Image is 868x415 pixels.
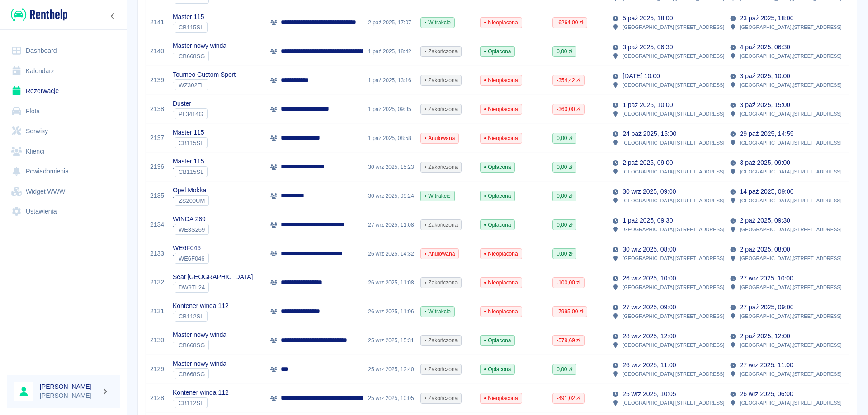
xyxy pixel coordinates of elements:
p: 30 wrz 2025, 08:00 [623,245,676,254]
a: Ustawienia [7,201,120,222]
p: [GEOGRAPHIC_DATA] , [STREET_ADDRESS] [623,139,724,147]
div: ` [173,51,226,61]
p: [DATE] 10:00 [623,71,660,81]
p: [GEOGRAPHIC_DATA] , [STREET_ADDRESS] [623,23,724,31]
span: Nieopłacona [481,19,521,27]
div: 1 paź 2025, 09:35 [363,95,416,124]
span: ZS209UM [175,197,208,204]
span: -360,00 zł [553,105,584,113]
a: Flota [7,101,120,121]
div: 30 wrz 2025, 09:24 [363,182,416,210]
p: 26 wrz 2025, 11:00 [623,360,676,370]
span: Zakończona [421,279,461,287]
p: WE6F046 [173,243,209,253]
span: Zakończona [421,105,461,113]
p: [GEOGRAPHIC_DATA] , [STREET_ADDRESS] [740,399,842,407]
a: 2135 [150,191,164,201]
a: 2131 [150,307,164,316]
span: 0,00 zł [553,192,576,200]
span: 0,00 zł [553,365,576,373]
a: 2136 [150,162,164,172]
div: 26 wrz 2025, 14:32 [363,239,416,268]
p: 1 paź 2025, 09:30 [623,216,673,225]
p: [GEOGRAPHIC_DATA] , [STREET_ADDRESS] [623,254,724,262]
span: WE6F046 [175,255,208,262]
div: ` [173,137,208,148]
p: [GEOGRAPHIC_DATA] , [STREET_ADDRESS] [740,139,842,147]
a: 2141 [150,18,164,27]
a: 2134 [150,220,164,229]
a: 2138 [150,104,164,114]
p: [GEOGRAPHIC_DATA] , [STREET_ADDRESS] [740,52,842,60]
a: 2128 [150,393,164,403]
a: Serwisy [7,121,120,141]
span: Anulowana [421,250,458,258]
a: Rezerwacje [7,81,120,101]
span: 0,00 zł [553,250,576,258]
div: ` [173,224,209,235]
div: 1 paź 2025, 08:58 [363,124,416,153]
p: [GEOGRAPHIC_DATA] , [STREET_ADDRESS] [623,370,724,378]
a: Powiadomienia [7,161,120,182]
p: [GEOGRAPHIC_DATA] , [STREET_ADDRESS] [623,225,724,233]
div: ` [173,282,253,293]
span: -7995,00 zł [553,308,587,316]
p: [GEOGRAPHIC_DATA] , [STREET_ADDRESS] [740,312,842,320]
p: 5 paź 2025, 18:00 [623,14,673,23]
div: ` [173,253,209,264]
p: 3 paź 2025, 10:00 [740,71,790,81]
span: Opłacona [481,221,514,229]
span: Zakończona [421,163,461,171]
span: Zakończona [421,76,461,84]
span: Opłacona [481,336,514,345]
p: [GEOGRAPHIC_DATA] , [STREET_ADDRESS] [623,196,724,205]
p: [GEOGRAPHIC_DATA] , [STREET_ADDRESS] [740,341,842,349]
p: [GEOGRAPHIC_DATA] , [STREET_ADDRESS] [740,168,842,176]
div: 2 paź 2025, 17:07 [363,8,416,37]
span: -6264,00 zł [553,19,587,27]
div: ` [173,79,236,90]
p: 2 paź 2025, 12:00 [740,331,790,341]
span: Zakończona [421,365,461,373]
div: ` [173,195,209,206]
div: 25 wrz 2025, 12:40 [363,355,416,384]
span: -579,69 zł [553,336,584,345]
p: 23 paź 2025, 18:00 [740,14,794,23]
p: Seat [GEOGRAPHIC_DATA] [173,272,253,282]
img: Renthelp logo [11,7,67,22]
p: [GEOGRAPHIC_DATA] , [STREET_ADDRESS] [623,52,724,60]
span: Zakończona [421,336,461,345]
p: 3 paź 2025, 06:30 [623,42,673,52]
p: WINDA 269 [173,214,209,224]
p: [GEOGRAPHIC_DATA] , [STREET_ADDRESS] [623,341,724,349]
span: CB115SL [175,168,207,175]
div: ` [173,397,229,408]
span: -354,42 zł [553,76,584,84]
span: 0,00 zł [553,221,576,229]
span: Anulowana [421,134,458,142]
a: Widget WWW [7,182,120,202]
p: 27 wrz 2025, 10:00 [740,274,793,283]
span: CB668SG [175,371,208,378]
span: Nieopłacona [481,308,521,316]
p: 26 wrz 2025, 06:00 [740,389,793,399]
div: ` [173,166,208,177]
h6: [PERSON_NAME] [40,382,98,391]
span: Nieopłacona [481,279,521,287]
p: 2 paź 2025, 08:00 [740,245,790,254]
span: W trakcie [421,192,454,200]
span: Opłacona [481,365,514,373]
p: [PERSON_NAME] [40,391,98,401]
span: 0,00 zł [553,47,576,56]
div: 26 wrz 2025, 11:08 [363,268,416,297]
div: ` [173,22,208,33]
span: Zakończona [421,221,461,229]
span: W trakcie [421,308,454,316]
span: CB668SG [175,342,208,349]
p: [GEOGRAPHIC_DATA] , [STREET_ADDRESS] [740,283,842,291]
span: Nieopłacona [481,394,521,402]
p: 30 wrz 2025, 09:00 [623,187,676,196]
span: Zakończona [421,47,461,56]
p: 24 paź 2025, 15:00 [623,129,676,139]
span: 0,00 zł [553,163,576,171]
